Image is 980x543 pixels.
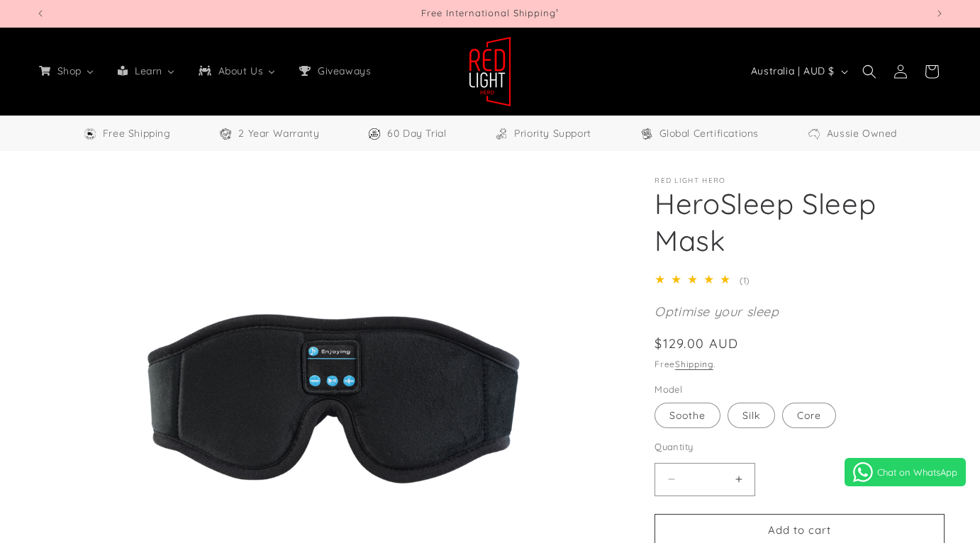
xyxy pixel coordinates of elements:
[655,403,720,428] label: Soothe
[218,125,319,142] a: 2 Year Warranty
[514,125,591,142] span: Priority Support
[186,56,287,86] a: About Us
[751,64,835,79] span: Australia | AUD $
[807,125,897,142] a: Aussie Owned
[55,65,83,77] span: Shop
[877,466,957,478] span: Chat on WhatsApp
[315,65,372,77] span: Giveaways
[238,125,319,142] span: 2 Year Warranty
[464,30,517,112] a: Red Light Hero
[655,177,945,185] p: Red Light Hero
[655,185,945,259] h1: HeroSleep Sleep Mask
[640,125,759,142] a: Global Certifications
[655,303,779,320] em: Optimise your sleep
[742,58,854,85] button: Australia | AUD $
[421,7,559,18] span: Free International Shipping¹
[740,275,750,286] span: (1)
[83,127,97,141] img: Free Shipping Icon
[655,334,738,353] span: $129.00 AUD
[387,125,446,142] span: 60 Day Trial
[854,56,885,87] summary: Search
[469,36,511,107] img: Red Light Hero
[103,125,171,142] span: Free Shipping
[367,127,382,141] img: Trial Icon
[845,458,966,486] a: Chat on WhatsApp
[675,359,713,369] a: Shipping
[640,127,654,141] img: Certifications Icon
[287,56,381,86] a: Giveaways
[218,127,233,141] img: Warranty Icon
[655,357,945,371] div: Free .
[655,383,684,397] legend: Model
[27,56,106,86] a: Shop
[655,269,736,290] div: 5.0 out of 5.0 stars
[728,403,775,428] label: Silk
[106,56,186,86] a: Learn
[367,125,446,142] a: 60 Day Trial
[655,440,945,454] label: Quantity
[807,127,821,141] img: Aussie Owned Icon
[216,65,265,77] span: About Us
[494,125,591,142] a: Priority Support
[83,125,171,142] a: Free Worldwide Shipping
[827,125,897,142] span: Aussie Owned
[132,65,164,77] span: Learn
[659,125,759,142] span: Global Certifications
[494,127,508,141] img: Support Icon
[782,403,836,428] label: Core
